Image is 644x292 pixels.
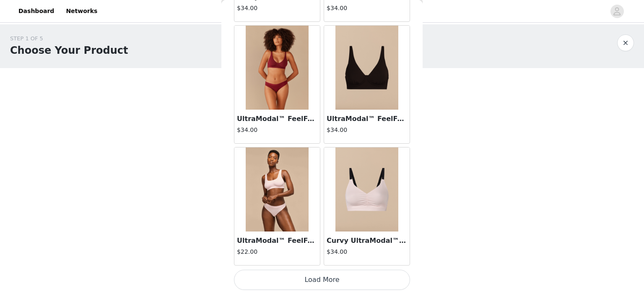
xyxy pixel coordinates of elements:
[613,5,621,18] div: avatar
[335,26,398,110] img: UltraModal™ FeelFree Longline Bralette | Black
[61,2,102,21] a: Networks
[327,247,407,256] h4: $34.00
[237,126,317,134] h4: $34.00
[327,114,407,124] h3: UltraModal™ FeelFree Longline Bralette | Black
[237,4,317,13] h4: $34.00
[327,4,407,13] h4: $34.00
[246,26,309,110] img: UltraModal™ FeelFree Longline Bralette | Cabernet
[327,126,407,134] h4: $34.00
[335,147,398,231] img: Curvy UltraModal™ FeelFree Ruched Bralette | Peony
[237,247,317,256] h4: $22.00
[10,43,128,58] h1: Choose Your Product
[327,236,407,246] h3: Curvy UltraModal™ FeelFree Ruched Bralette | Peony
[10,34,128,43] div: STEP 1 OF 5
[234,270,410,290] button: Load More
[237,114,317,124] h3: UltraModal™ FeelFree Longline Bralette | Cabernet
[246,147,309,231] img: UltraModal™ FeelFree Thong | Peony
[13,2,59,21] a: Dashboard
[237,236,317,246] h3: UltraModal™ FeelFree Thong | Peony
